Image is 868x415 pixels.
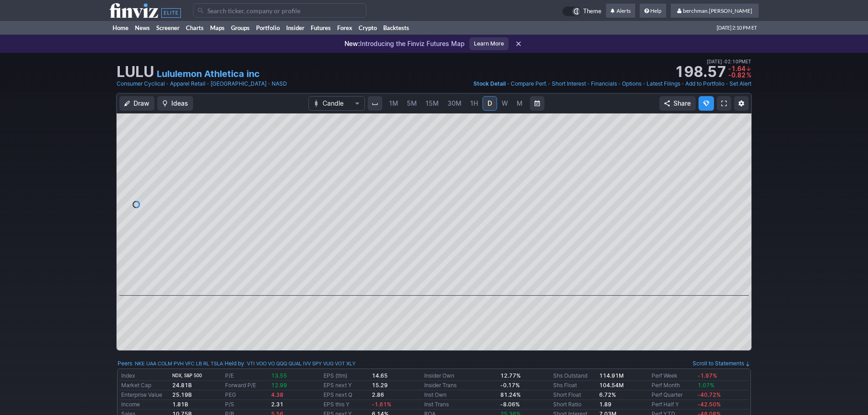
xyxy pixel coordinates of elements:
[717,21,757,35] span: [DATE] 2:10 PM ET
[422,371,498,381] td: Insider Own
[647,80,680,87] span: Latest Filings
[389,99,398,107] span: 1M
[335,359,345,368] a: VOT
[734,96,749,111] button: Chart Settings
[642,79,646,88] span: •
[746,71,751,79] span: %
[271,382,287,389] span: 12.99
[583,6,601,16] span: Theme
[698,391,721,398] span: -40.72%
[211,79,267,88] a: [GEOGRAPHIC_DATA]
[211,359,223,368] a: TSLA
[268,359,275,368] a: VO
[153,21,183,35] a: Screener
[548,79,551,88] span: •
[698,401,721,408] span: -42.50%
[322,390,370,400] td: EPS next Q
[223,381,269,390] td: Forward P/E
[403,96,421,111] a: 5M
[530,96,544,111] button: Range
[421,96,443,111] a: 15M
[562,6,601,16] a: Theme
[117,79,165,88] a: Consumer Cyclical
[671,4,759,18] a: berchman.[PERSON_NAME]
[322,400,370,410] td: EPS this Y
[599,391,616,398] b: 6.72%
[132,21,153,35] a: News
[698,382,714,389] span: 1.07%
[323,99,351,108] span: Candle
[647,79,680,88] a: Latest Filings
[118,359,223,368] div: :
[693,360,750,367] a: Scroll to Statements
[674,65,726,79] strong: 198.57
[119,96,154,111] button: Draw
[551,381,597,390] td: Shs Float
[385,96,402,111] a: 1M
[256,359,267,368] a: VOO
[193,3,366,18] input: Search
[618,79,621,88] span: •
[355,21,380,35] a: Crypto
[283,21,308,35] a: Insider
[681,79,684,88] span: •
[134,99,149,108] span: Draw
[513,96,527,111] a: M
[171,99,188,108] span: Ideas
[502,99,508,107] span: W
[500,382,520,389] b: -0.17%
[172,373,202,378] small: NDX, S&P 500
[551,371,597,381] td: Shs Outstand
[380,21,412,35] a: Backtests
[322,371,370,381] td: EPS (ttm)
[119,381,170,390] td: Market Cap
[473,79,506,88] a: Stock Detail
[511,80,547,87] span: Compare Perf.
[599,372,624,379] b: 114.91M
[650,390,696,400] td: Perf Quarter
[135,359,145,368] a: NKE
[308,21,334,35] a: Futures
[683,7,752,14] span: berchman.[PERSON_NAME]
[553,391,581,398] a: Short Float
[344,40,360,47] span: New:
[500,391,521,398] b: 81.24%
[303,359,311,368] a: IVV
[203,359,209,368] a: RL
[673,99,691,108] span: Share
[223,390,269,400] td: PEG
[119,400,170,410] td: Income
[166,79,169,88] span: •
[517,99,523,107] span: M
[334,21,355,35] a: Forex
[119,390,170,400] td: Enterprise Value
[729,79,751,88] a: Set Alert
[466,96,482,111] a: 1H
[223,400,269,410] td: P/S
[344,39,465,48] p: Introducing the Finviz Futures Map
[483,96,497,111] a: D
[185,359,195,368] a: VFC
[488,99,492,107] span: D
[606,4,635,18] a: Alerts
[426,99,439,107] span: 15M
[346,359,355,368] a: XLY
[276,359,287,368] a: QQQ
[507,79,510,88] span: •
[599,401,611,408] a: 1.89
[228,21,253,35] a: Groups
[591,79,617,88] a: Financials
[271,372,287,379] span: 13.55
[372,401,391,408] span: -1.61%
[470,99,478,107] span: 1H
[308,96,365,111] button: Chart Type
[372,391,384,398] b: 2.86
[422,400,498,410] td: Inst Trans
[500,372,521,379] b: 12.77%
[422,390,498,400] td: Inst Own
[158,359,172,368] a: COLM
[223,371,269,381] td: P/E
[247,359,255,368] a: VTI
[225,360,244,367] a: Held by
